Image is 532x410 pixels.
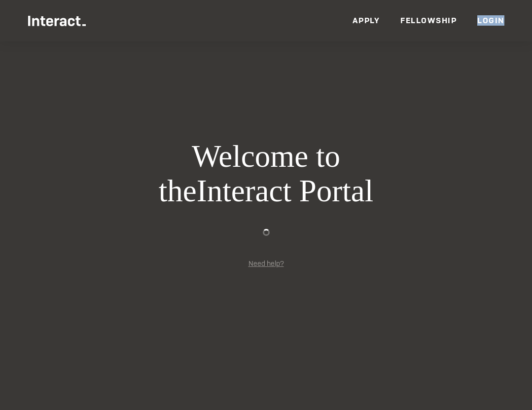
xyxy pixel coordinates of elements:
span: Interact Portal [197,174,374,208]
a: Login [477,15,504,26]
img: Interact Logo [28,16,86,26]
a: Fellowship [400,15,457,26]
a: Need help? [248,259,284,268]
a: Apply [353,15,380,26]
h1: Welcome to the [101,140,432,209]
